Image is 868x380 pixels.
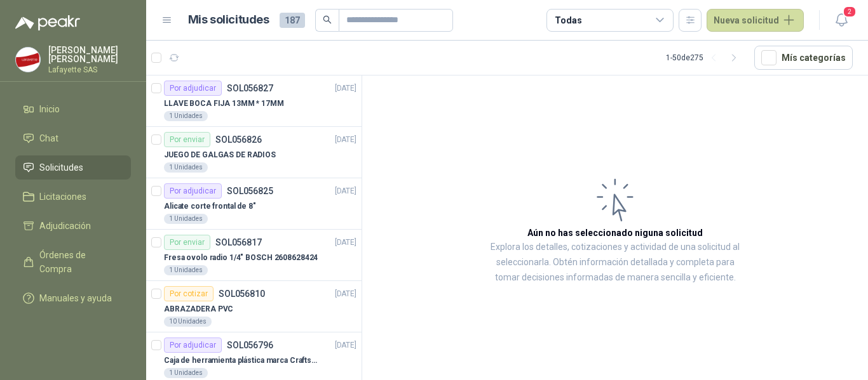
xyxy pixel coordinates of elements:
img: Company Logo [16,48,40,72]
div: Por adjudicar [164,183,222,199]
a: Solicitudes [15,155,131,180]
p: [DATE] [335,185,356,197]
button: 2 [830,9,853,32]
div: Todas [555,13,581,27]
span: Adjudicación [39,219,91,233]
span: Chat [39,131,58,145]
p: [DATE] [335,288,356,300]
img: Logo peakr [15,15,80,30]
a: Por adjudicarSOL056827[DATE] LLAVE BOCA FIJA 13MM * 17MM1 Unidades [146,75,362,127]
p: [DATE] [335,339,356,351]
a: Inicio [15,97,131,121]
p: Caja de herramienta plástica marca Craftsman de 26 pulgadas color rojo y nego [164,355,322,367]
p: Fresa ovolo radio 1/4" BOSCH 2608628424 [164,252,318,264]
div: Por enviar [164,235,210,250]
div: Por cotizar [164,286,214,301]
p: LLAVE BOCA FIJA 13MM * 17MM [164,98,284,110]
span: Órdenes de Compra [39,248,119,276]
a: Órdenes de Compra [15,243,131,281]
a: Por cotizarSOL056810[DATE] ABRAZADERA PVC10 Unidades [146,281,362,332]
p: SOL056817 [215,238,262,247]
button: Nueva solicitud [707,9,804,32]
span: 2 [843,6,857,18]
a: Chat [15,126,131,150]
div: Por adjudicar [164,81,222,96]
span: Licitaciones [39,190,86,204]
p: [DATE] [335,134,356,146]
a: Por enviarSOL056817[DATE] Fresa ovolo radio 1/4" BOSCH 26086284241 Unidades [146,230,362,281]
span: search [323,15,332,24]
div: 1 Unidades [164,265,208,275]
p: ABRAZADERA PVC [164,303,233,315]
div: 1 - 50 de 275 [666,48,744,68]
p: SOL056796 [227,341,273,350]
h3: Aún no has seleccionado niguna solicitud [527,226,703,240]
a: Adjudicación [15,214,131,238]
a: Por adjudicarSOL056825[DATE] Alicate corte frontal de 8"1 Unidades [146,178,362,230]
div: Por adjudicar [164,337,222,353]
p: [DATE] [335,237,356,249]
span: Manuales y ayuda [39,291,112,305]
span: Solicitudes [39,161,83,174]
div: 10 Unidades [164,317,212,327]
a: Licitaciones [15,185,131,209]
p: SOL056810 [219,289,265,298]
div: 1 Unidades [164,162,208,173]
p: SOL056826 [215,135,262,144]
span: Inicio [39,102,60,116]
p: [DATE] [335,82,356,95]
div: 1 Unidades [164,214,208,224]
p: SOL056827 [227,84,273,93]
p: [PERSON_NAME] [PERSON_NAME] [48,46,131,63]
a: Por enviarSOL056826[DATE] JUEGO DE GALGAS DE RADIOS1 Unidades [146,127,362,178]
p: JUEGO DE GALGAS DE RADIOS [164,149,276,161]
a: Manuales y ayuda [15,286,131,310]
p: SOL056825 [227,187,273,195]
p: Alicate corte frontal de 8" [164,200,256,213]
h1: Mis solicitudes [188,11,269,29]
div: Por enviar [164,132,210,147]
p: Explora los detalles, cotizaciones y actividad de una solicitud al seleccionarla. Obtén informaci... [489,240,741,285]
div: 1 Unidades [164,111,208,121]
button: Mís categorías [754,46,853,70]
span: 187 [280,13,305,28]
div: 1 Unidades [164,368,208,378]
p: Lafayette SAS [48,66,131,74]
